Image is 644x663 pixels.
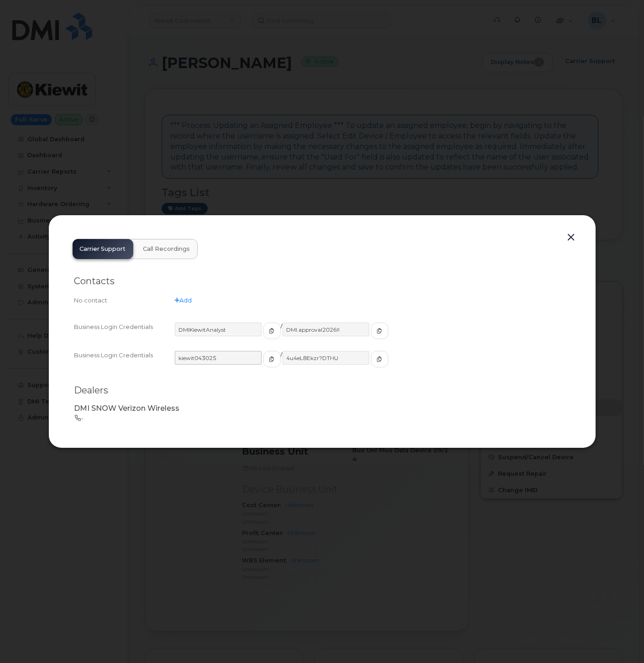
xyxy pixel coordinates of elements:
div: Business Login Credentials [74,351,175,376]
h2: Contacts [74,276,570,287]
div: Business Login Credentials [74,323,175,347]
div: / [175,323,570,347]
p: DMI SNOW Verizon Wireless [74,403,570,414]
button: copy to clipboard [263,351,281,367]
div: No contact [74,296,175,305]
iframe: Messenger Launcher [604,623,637,656]
p: - [74,414,570,423]
span: Call Recordings [143,245,190,253]
div: / [175,351,570,376]
button: copy to clipboard [263,323,281,339]
button: copy to clipboard [371,351,388,367]
h2: Dealers [74,385,570,396]
a: Add [175,297,192,304]
button: copy to clipboard [371,323,388,339]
